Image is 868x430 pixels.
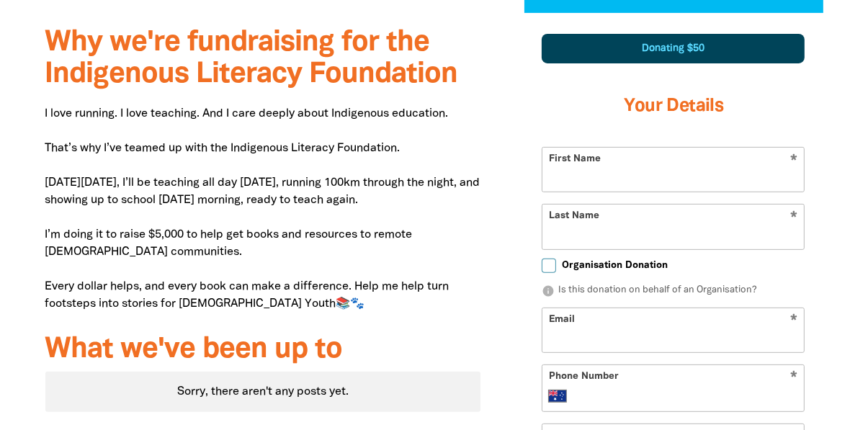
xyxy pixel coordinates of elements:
[45,30,458,88] span: Why we're fundraising for the Indigenous Literacy Foundation
[542,284,805,298] p: Is this donation on behalf of an Organisation?
[45,372,481,412] div: Sorry, there aren't any posts yet.
[562,259,668,272] span: Organisation Donation
[542,259,556,273] input: Organisation Donation
[45,372,481,412] div: Paginated content
[542,78,805,135] h3: Your Details
[542,34,805,63] div: Donating $50
[45,334,481,366] h3: What we've been up to
[790,371,797,385] i: Required
[542,285,555,297] i: info
[45,105,481,313] p: I love running. I love teaching. And I care deeply about Indigenous education. That’s why I’ve te...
